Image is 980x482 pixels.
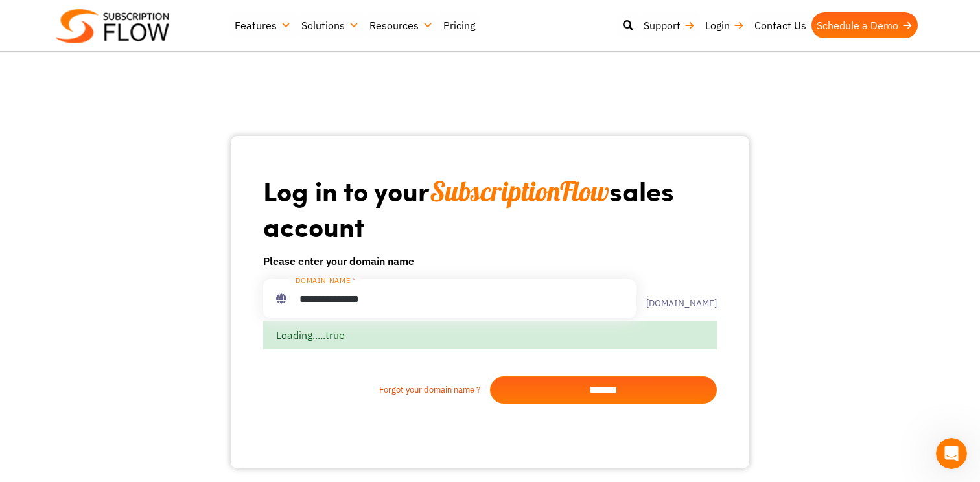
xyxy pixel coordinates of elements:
a: Pricing [438,12,480,38]
h6: Please enter your domain name [263,253,717,269]
span: SubscriptionFlow [430,174,609,209]
div: Loading.....true [263,321,717,349]
img: Subscriptionflow [56,9,169,43]
a: Solutions [296,12,364,38]
a: Schedule a Demo [811,12,918,38]
iframe: Intercom live chat [936,438,967,469]
a: Features [229,12,296,38]
a: Contact Us [749,12,811,38]
a: Login [700,12,749,38]
h1: Log in to your sales account [263,174,717,243]
a: Support [638,12,700,38]
label: .[DOMAIN_NAME] [636,290,717,308]
a: Forgot your domain name ? [263,384,490,396]
a: Resources [364,12,438,38]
